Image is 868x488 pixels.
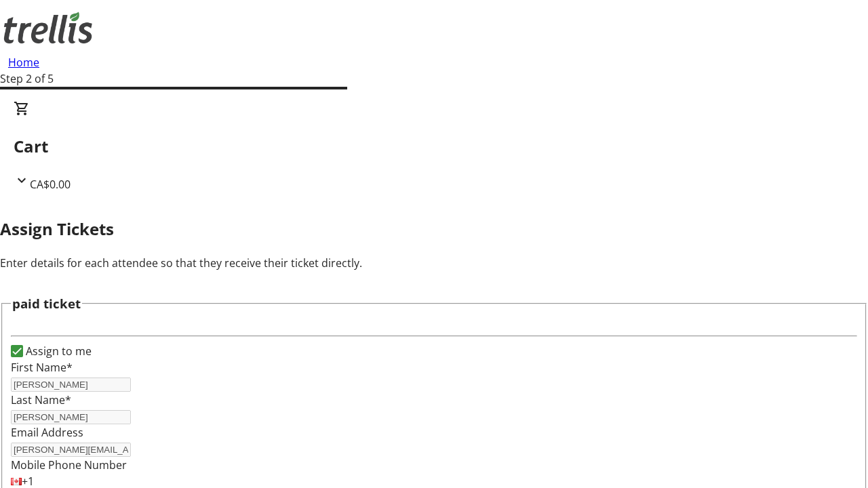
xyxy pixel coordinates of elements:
h2: Cart [14,134,854,159]
label: Email Address [11,425,83,440]
div: CartCA$0.00 [14,100,854,192]
label: Mobile Phone Number [11,457,127,472]
label: Last Name* [11,392,71,407]
h3: paid ticket [12,294,81,313]
span: CA$0.00 [30,177,71,192]
label: First Name* [11,360,73,375]
label: Assign to me [23,343,92,359]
